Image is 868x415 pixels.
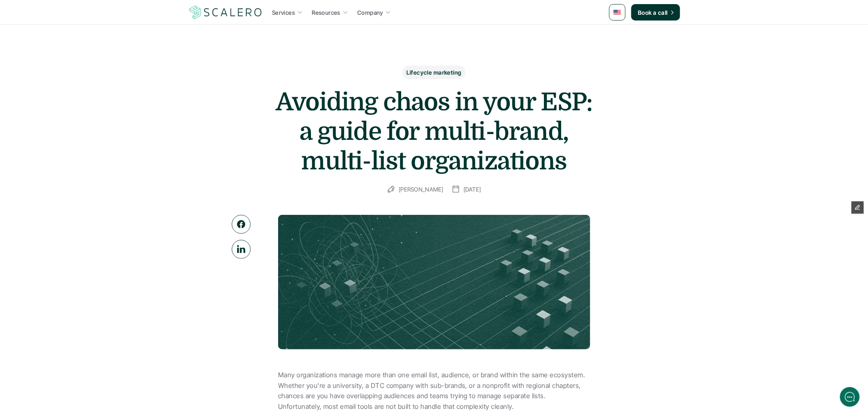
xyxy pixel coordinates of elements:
img: Created with Sora [278,215,590,349]
iframe: gist-messenger-bubble-iframe [840,387,860,407]
p: [DATE] [464,184,481,194]
span: We run on Gist [69,287,104,292]
p: Company [357,8,383,17]
button: Edit Framer Content [852,201,864,214]
p: Services [272,8,295,17]
a: Book a call [631,4,680,21]
p: Many organizations manage more than one email list, audience, or brand within the same ecosystem.... [278,370,590,412]
p: Lifecycle marketing [407,68,461,77]
p: Book a call [638,8,668,17]
h1: Hi! Welcome to [GEOGRAPHIC_DATA]. [12,40,152,53]
a: Scalero company logotype [188,5,263,20]
h1: Avoiding chaos in your ESP: a guide for multi-brand, multi-list organizations [270,87,598,176]
h2: Let us know if we can help with lifecycle marketing. [12,55,152,94]
img: Scalero company logotype [188,5,263,20]
p: [PERSON_NAME] [399,184,443,194]
button: New conversation [13,109,151,125]
span: New conversation [53,114,98,120]
p: Resources [312,8,340,17]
